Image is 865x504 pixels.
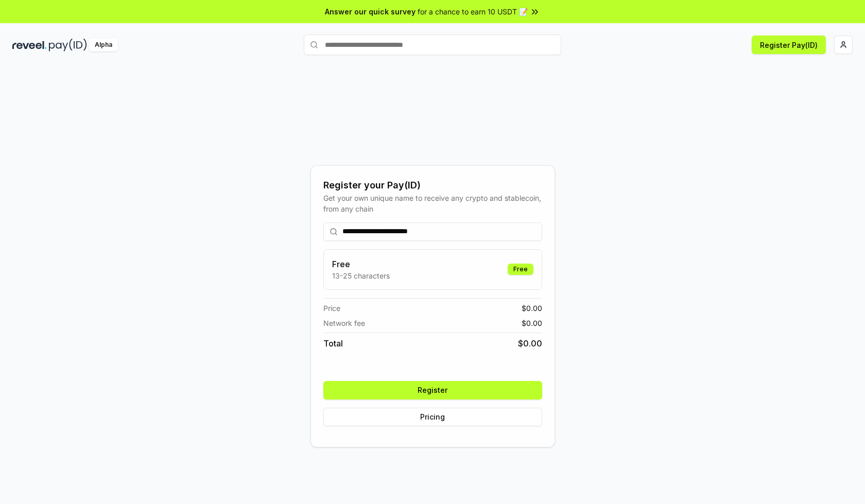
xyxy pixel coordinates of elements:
span: $ 0.00 [518,337,542,350]
span: $ 0.00 [522,318,542,328]
div: Alpha [89,39,118,51]
button: Pricing [323,408,542,426]
span: Price [323,303,340,314]
span: Answer our quick survey [325,6,416,17]
div: Get your own unique name to receive any crypto and stablecoin, from any chain [323,193,542,214]
button: Register [323,381,542,399]
p: 13-25 characters [332,270,390,281]
img: reveel_dark [12,39,47,51]
h3: Free [332,258,390,270]
span: Total [323,337,343,350]
button: Register Pay(ID) [752,36,826,54]
span: for a chance to earn 10 USDT 📝 [418,6,528,17]
img: pay_id [49,39,87,51]
div: Register your Pay(ID) [323,178,542,193]
div: Free [508,264,533,275]
span: $ 0.00 [522,303,542,314]
span: Network fee [323,318,365,328]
